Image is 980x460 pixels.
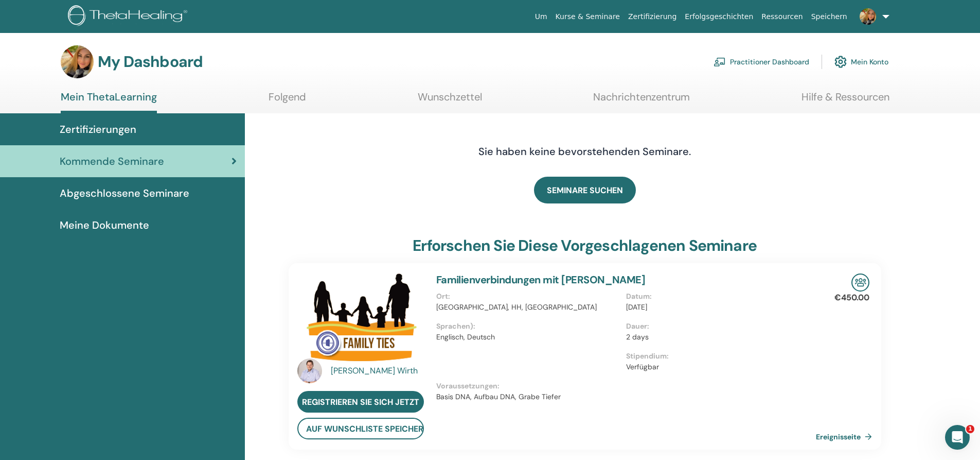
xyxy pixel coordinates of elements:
[331,365,426,377] a: [PERSON_NAME] Wirth
[436,332,620,343] p: Englisch, Deutsch
[624,7,681,26] a: Zertifizierung
[60,154,164,169] span: Kommende Seminare
[436,391,816,402] p: Basis DNA, Aufbau DNA, Grabe Tiefer
[98,53,203,71] h3: My Dashboard
[436,273,646,286] a: Familienverbindungen mit [PERSON_NAME]
[551,7,624,26] a: Kurse & Seminare
[302,397,419,407] span: Registrieren Sie sich jetzt
[626,291,810,302] p: Datum :
[269,91,306,111] a: Folgend
[68,5,191,28] img: logo.png
[531,7,551,26] a: Um
[297,391,424,413] a: Registrieren Sie sich jetzt
[436,302,620,313] p: [GEOGRAPHIC_DATA], HH, [GEOGRAPHIC_DATA]
[714,50,809,73] a: Practitioner Dashboard
[966,425,974,433] span: 1
[807,7,851,26] a: Speichern
[626,302,810,313] p: [DATE]
[757,7,807,26] a: Ressourcen
[60,122,136,137] span: Zertifizierungen
[681,7,757,26] a: Erfolgsgeschichten
[436,321,620,332] p: Sprachen) :
[436,291,620,302] p: Ort :
[61,91,157,113] a: Mein ThetaLearning
[61,45,94,78] img: default.jpg
[423,145,747,158] h4: Sie haben keine bevorstehenden Seminare.
[436,381,816,391] p: Voraussetzungen :
[60,185,189,201] span: Abgeschlossene Seminare
[297,274,424,362] img: Familienverbindungen
[534,177,636,203] a: SEMINARE SUCHEN
[297,418,424,439] button: auf Wunschliste speichern
[816,429,876,445] a: Ereignisseite
[714,57,726,66] img: chalkboard-teacher.svg
[626,332,810,343] p: 2 days
[60,217,149,233] span: Meine Dokumente
[851,274,869,292] img: In-Person Seminar
[860,8,876,25] img: default.jpg
[626,362,810,372] p: Verfügbar
[593,91,690,111] a: Nachrichtenzentrum
[801,91,889,111] a: Hilfe & Ressourcen
[945,425,970,450] iframe: Intercom live chat
[413,236,757,255] h3: Erforschen Sie diese vorgeschlagenen Seminare
[418,91,482,111] a: Wunschzettel
[297,359,322,383] img: default.jpg
[834,292,869,304] p: €450.00
[834,53,847,71] img: cog.svg
[626,351,810,362] p: Stipendium :
[626,321,810,332] p: Dauer :
[834,50,888,73] a: Mein Konto
[547,185,623,196] span: SEMINARE SUCHEN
